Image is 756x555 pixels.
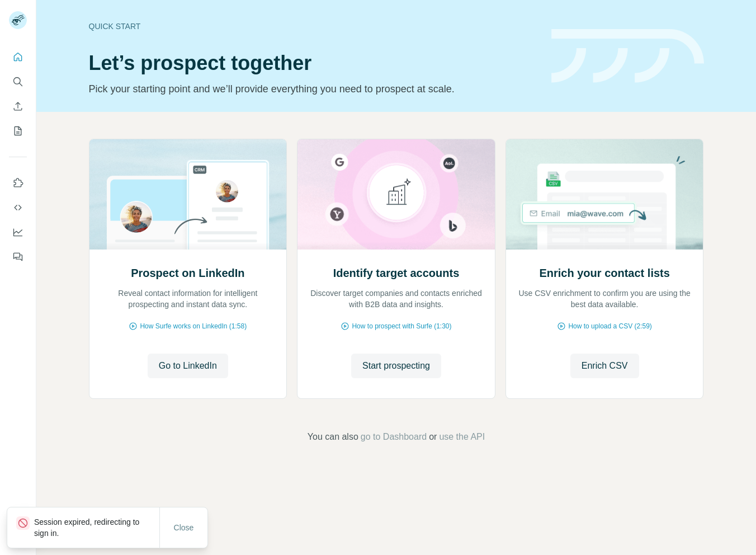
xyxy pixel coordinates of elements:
[9,197,27,218] button: Use Surfe API
[140,321,247,331] span: How Surfe works on LinkedIn (1:58)
[34,516,159,539] p: Session expired, redirecting to sign in.
[174,522,194,533] span: Close
[89,139,287,250] img: Prospect on LinkedIn
[517,288,692,310] p: Use CSV enrichment to confirm you are using the best data available.
[582,359,628,373] span: Enrich CSV
[568,321,651,331] span: How to upload a CSV (2:59)
[148,354,228,378] button: Go to LinkedIn
[9,72,27,92] button: Search
[9,222,27,242] button: Dashboard
[9,47,27,67] button: Quick start
[297,139,495,250] img: Identify target accounts
[9,173,27,193] button: Use Surfe on LinkedIn
[101,288,276,310] p: Reveal contact information for intelligent prospecting and instant data sync.
[551,29,704,83] img: banner
[159,359,217,373] span: Go to LinkedIn
[429,430,437,444] span: or
[352,321,451,331] span: How to prospect with Surfe (1:30)
[131,265,244,281] h2: Prospect on LinkedIn
[570,354,639,378] button: Enrich CSV
[9,247,27,267] button: Feedback
[539,265,669,281] h2: Enrich your contact lists
[361,430,427,444] button: go to Dashboard
[166,518,202,538] button: Close
[309,288,484,310] p: Discover target companies and contacts enriched with B2B data and insights.
[89,52,538,74] h1: Let’s prospect together
[9,121,27,141] button: My lists
[89,21,538,32] div: Quick start
[9,96,27,116] button: Enrich CSV
[439,430,485,444] button: use the API
[308,430,358,444] span: You can also
[89,81,538,97] p: Pick your starting point and we’ll provide everything you need to prospect at scale.
[351,354,441,378] button: Start prospecting
[505,139,704,250] img: Enrich your contact lists
[333,265,460,281] h2: Identify target accounts
[362,359,430,373] span: Start prospecting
